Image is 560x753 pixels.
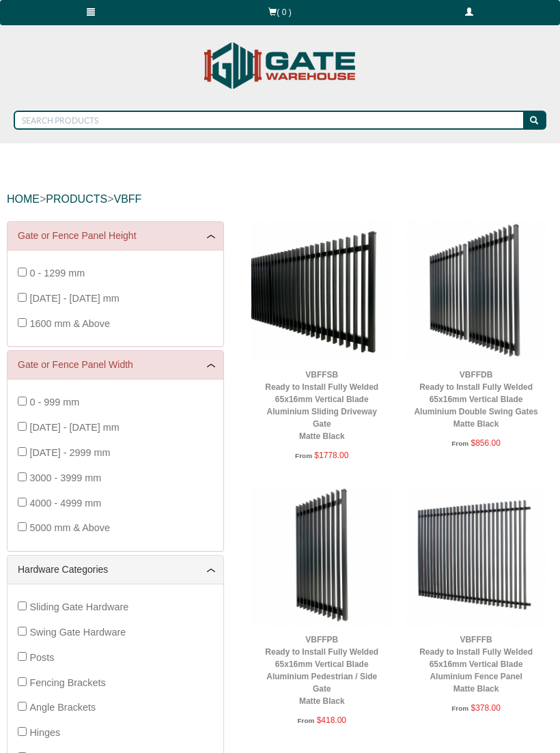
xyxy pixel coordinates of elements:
img: VBFFFB - Ready to Install Fully Welded 65x16mm Vertical Blade - Aluminium Fence Panel - Matte Bla... [406,486,546,627]
a: Gate or Fence Panel Width [18,358,213,372]
span: [DATE] - [DATE] mm [29,422,119,433]
span: [DATE] - [DATE] mm [29,293,119,304]
span: $1778.00 [314,451,348,460]
span: Posts [29,652,54,663]
a: VBFFPBReady to Install Fully Welded 65x16mm Vertical BladeAluminium Pedestrian / Side GateMatte B... [265,635,378,706]
span: 4000 - 4999 mm [29,498,101,509]
input: SEARCH PRODUCTS [14,111,525,130]
span: $418.00 [317,715,346,725]
a: VBFF [113,193,141,205]
a: PRODUCTS [46,193,107,205]
span: From [297,717,314,724]
img: VBFFDB - Ready to Install Fully Welded 65x16mm Vertical Blade - Aluminium Double Swing Gates - Ma... [406,221,546,362]
span: 0 - 999 mm [29,397,79,408]
span: 0 - 1299 mm [29,268,85,279]
img: Gate Warehouse [201,34,360,97]
span: Angle Brackets [29,702,96,713]
span: Swing Gate Hardware [29,627,126,638]
a: VBFFFBReady to Install Fully Welded 65x16mm Vertical BladeAluminium Fence PanelMatte Black [419,635,533,694]
span: 1600 mm & Above [29,318,110,329]
span: $856.00 [471,438,500,448]
span: $378.00 [471,703,500,713]
span: [DATE] - 2999 mm [29,447,110,458]
span: From [451,440,468,447]
span: From [451,705,468,712]
a: Gate or Fence Panel Height [18,229,213,243]
a: VBFFDBReady to Install Fully Welded 65x16mm Vertical BladeAluminium Double Swing GatesMatte Black [414,370,537,429]
span: Hinges [29,727,60,738]
a: Hardware Categories [18,563,213,577]
img: VBFFPB - Ready to Install Fully Welded 65x16mm Vertical Blade - Aluminium Pedestrian / Side Gate ... [251,486,392,627]
a: HOME [7,193,40,205]
span: Sliding Gate Hardware [29,601,128,612]
img: VBFFSB - Ready to Install Fully Welded 65x16mm Vertical Blade - Aluminium Sliding Driveway Gate -... [251,221,392,362]
span: Fencing Brackets [29,677,105,688]
div: > > [7,177,553,221]
span: 5000 mm & Above [29,522,110,533]
span: 3000 - 3999 mm [29,472,101,483]
span: From [295,452,312,459]
a: VBFFSBReady to Install Fully Welded 65x16mm Vertical BladeAluminium Sliding Driveway GateMatte Black [265,370,378,441]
